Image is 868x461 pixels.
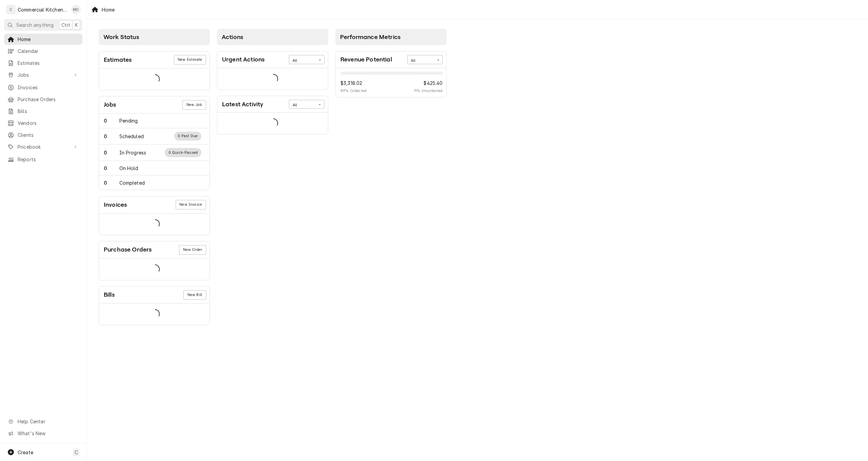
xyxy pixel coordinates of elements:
a: Reports [4,154,82,165]
a: New Estimate [174,55,206,64]
div: Card Header [99,287,210,303]
a: Bills [4,106,82,117]
a: Work Status [99,161,210,176]
span: Ctrl [61,21,70,29]
div: Card Title [104,100,116,109]
div: Work Status Title [119,179,145,186]
div: Card Data Filter Control [289,55,324,64]
div: Work Status Supplemental Data [165,148,201,157]
div: Work Status Title [119,149,146,156]
span: Invoices [18,84,79,91]
span: Loading... [150,307,160,321]
div: Work Status Title [119,133,144,140]
div: Card Header [217,52,328,68]
div: Revenue Potential [336,68,446,97]
div: Card Title [340,55,392,64]
div: Card Header [99,52,210,69]
div: Card Link Button [179,245,206,255]
a: Purchase Orders [4,94,82,105]
span: Create [18,449,33,455]
div: Card Data [99,69,210,90]
button: Search anythingCtrlK [4,19,82,31]
div: Work Status [99,114,210,128]
div: Work Status Count [104,117,119,124]
div: Card Data [217,113,328,134]
a: Work Status [99,176,210,190]
span: Pricebook [18,143,69,150]
span: Jobs [18,71,69,78]
a: Vendors [4,117,82,129]
div: Revenue Potential Collected [414,79,442,94]
div: Card Title [222,100,263,109]
div: Card Title [104,200,127,209]
span: 89 % Collected [340,88,367,94]
a: Go to What's New [4,428,82,439]
div: Work Status Count [104,165,119,172]
div: Revenue Potential Details [340,72,443,94]
span: Bills [18,108,79,115]
div: Card Column: Actions [214,25,332,329]
div: Card Data [217,68,328,90]
div: Card Column Header [99,29,210,45]
span: Loading... [269,116,278,131]
div: Card Title [104,290,115,299]
div: Card: Latest Activity [217,96,328,134]
span: Loading... [150,72,160,86]
div: Card Header [99,241,210,258]
div: Card Data Filter Control [289,100,324,109]
div: Card: Bills [99,286,210,325]
div: Card Link Button [183,290,206,300]
a: Work Status [99,145,210,161]
span: 11 % Uncollected [414,88,442,94]
div: Card: Purchase Orders [99,241,210,280]
span: What's New [18,430,78,437]
div: All [293,103,312,108]
div: Card Link Button [176,200,206,209]
a: Go to Help Center [4,416,82,427]
div: Card Column Header [217,29,328,45]
span: Actions [222,34,243,40]
a: New Order [179,245,206,255]
a: New Bill [183,290,206,300]
div: Card: Urgent Actions [217,51,328,90]
div: Card Column: Work Status [95,25,214,329]
a: Estimates [4,57,82,69]
span: Calendar [18,48,79,55]
div: Card Data [99,114,210,190]
span: Loading... [150,217,160,231]
div: Work Status Title [119,165,138,172]
span: Search anything [16,21,54,29]
span: Reports [18,156,79,163]
div: Commercial Kitchen Services [18,6,67,13]
div: Card: Jobs [99,96,210,190]
a: Calendar [4,45,82,57]
span: C [75,449,78,456]
div: Card Column: Performance Metrics [332,25,450,329]
div: Card Title [222,55,264,64]
div: Work Status Supplemental Data [174,132,201,141]
div: Card Column Content [99,45,210,325]
div: Card Column Content [335,45,447,116]
div: Card Title [104,245,152,254]
span: Help Center [18,418,78,425]
div: Work Status Count [104,179,119,186]
span: Work Status [103,34,139,40]
a: Go to Jobs [4,69,82,80]
div: Revenue Potential Collected [340,79,367,94]
span: Clients [18,131,79,139]
a: Home [4,34,82,45]
div: Card Header [336,52,446,68]
div: Card Data [336,68,446,97]
span: Home [18,36,79,43]
span: $3,318.02 [340,79,367,87]
div: Card Link Button [182,100,206,110]
div: Card Data Filter Control [407,55,443,64]
span: Estimates [18,59,79,67]
span: K [75,21,78,29]
div: Card Data [99,259,210,280]
a: New Job [182,100,206,110]
a: Work Status [99,128,210,145]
